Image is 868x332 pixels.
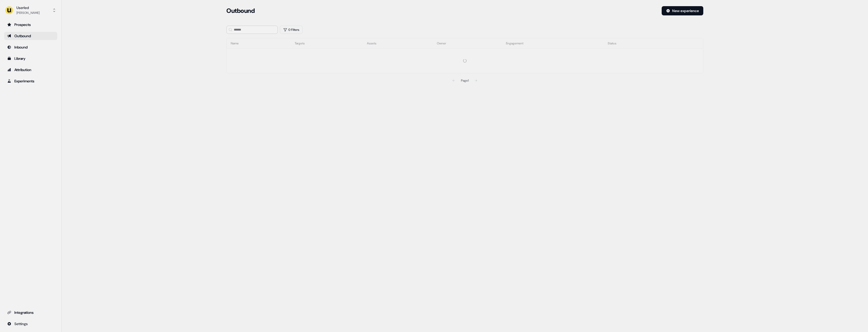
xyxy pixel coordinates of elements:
div: [PERSON_NAME] [16,10,40,15]
a: Go to templates [4,54,57,63]
a: Go to integrations [4,320,57,328]
a: Go to outbound experience [4,32,57,40]
div: Library [7,56,54,61]
div: Userled [16,5,40,10]
a: Go to Inbound [4,43,57,51]
div: Experiments [7,79,54,84]
a: Go to experiments [4,77,57,85]
div: Prospects [7,22,54,27]
div: Integrations [7,310,54,315]
div: Outbound [7,33,54,38]
div: Settings [7,321,54,326]
a: Go to prospects [4,21,57,29]
button: Userled[PERSON_NAME] [4,4,57,16]
a: Go to integrations [4,308,57,317]
div: Attribution [7,67,54,72]
div: Inbound [7,45,54,50]
a: Go to attribution [4,66,57,74]
button: 0 Filters [280,26,303,34]
h3: Outbound [226,7,255,15]
button: New experience [662,6,703,15]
